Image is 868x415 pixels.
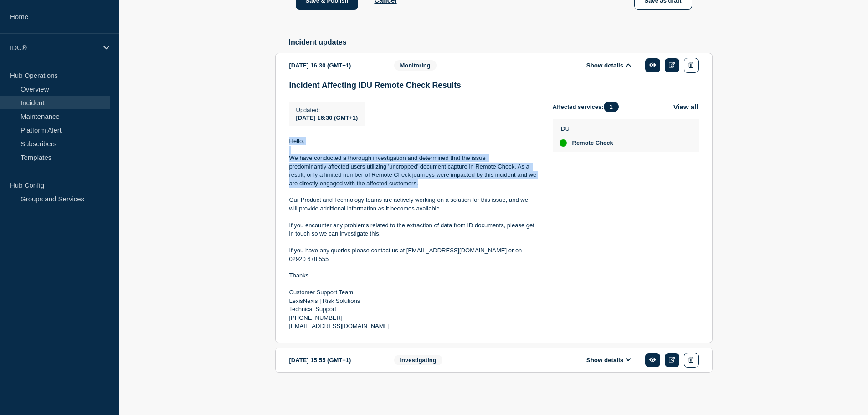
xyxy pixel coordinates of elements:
[560,125,613,132] p: IDU
[673,102,699,112] button: View all
[289,297,538,305] p: LexisNexis | Risk Solutions
[289,353,380,368] div: [DATE] 15:55 (GMT+1)
[289,246,538,263] p: If you have any queries please contact us at [EMAIL_ADDRESS][DOMAIN_NAME] or on 02920 678 555
[289,81,699,90] h3: Incident Affecting IDU Remote Check Results
[289,221,538,238] p: If you encounter any problems related to the extraction of data from ID documents, please get in ...
[572,139,613,147] span: Remote Check
[289,58,380,73] div: [DATE] 16:30 (GMT+1)
[584,356,634,364] button: Show details
[289,314,538,322] p: [PHONE_NUMBER]
[289,305,538,313] p: Technical Support
[584,61,634,69] button: Show details
[604,102,619,112] span: 1
[394,60,437,71] span: Monitoring
[289,38,713,46] h2: Incident updates
[289,288,538,297] p: Customer Support Team
[560,139,567,147] div: up
[289,322,538,330] p: [EMAIL_ADDRESS][DOMAIN_NAME]
[289,196,538,213] p: Our Product and Technology teams are actively working on a solution for this issue, and we will p...
[289,137,538,145] p: Hello,
[296,107,358,113] p: Updated :
[553,102,623,112] span: Affected services:
[394,355,442,365] span: Investigating
[289,272,538,280] p: Thanks
[10,44,98,51] p: IDU®
[289,154,538,188] p: We have conducted a thorough investigation and determined that the issue predominantly affected u...
[296,114,358,121] span: [DATE] 16:30 (GMT+1)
